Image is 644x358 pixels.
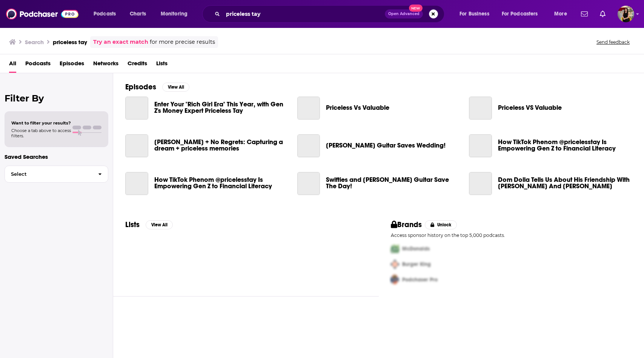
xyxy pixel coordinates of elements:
[154,177,288,189] a: How TikTok Phenom @pricelesstay Is Empowering Gen Z to Financial Literacy
[5,166,108,183] button: Select
[326,142,446,149] span: [PERSON_NAME] Guitar Saves Wedding!
[125,82,189,92] a: EpisodesView All
[5,153,108,160] p: Saved Searches
[385,9,423,18] button: Open AdvancedNew
[594,39,632,45] button: Send feedback
[498,104,562,111] a: Priceless VS Valuable
[154,101,288,114] a: Enter Your "Rich Girl Era" This Year, with Gen Z's Money Expert Priceless Tay
[297,97,320,120] a: Priceless Vs Valuable
[402,277,438,283] span: Podchaser Pro
[94,9,116,19] span: Podcasts
[11,120,71,126] span: Want to filter your results?
[209,5,452,23] div: Search podcasts, credits, & more...
[469,172,492,195] a: Dom Dolla Tells Us About His Friendship With Taylor Swift And Travis Kelce
[297,172,320,195] a: Swifties and Taylor's Guitar Save The Day!
[460,9,489,19] span: For Business
[454,8,499,20] button: open menu
[618,6,634,22] span: Logged in as cassey
[402,246,430,252] span: McDonalds
[161,9,188,19] span: Monitoring
[402,261,431,267] span: Burger King
[88,8,126,20] button: open menu
[388,241,402,257] img: First Pro Logo
[388,257,402,272] img: Second Pro Logo
[618,6,634,22] button: Show profile menu
[388,272,402,287] img: Third Pro Logo
[11,128,71,138] span: Choose a tab above to access filters.
[125,82,156,92] h2: Episodes
[154,139,288,152] a: Nicole + No Regrets: Capturing a dream + priceless memories
[597,8,609,20] a: Show notifications dropdown
[128,57,147,73] a: Credits
[5,172,92,177] span: Select
[326,177,460,189] span: Swifties and [PERSON_NAME] Guitar Save The Day!
[150,38,215,46] span: for more precise results
[578,8,591,20] a: Show notifications dropdown
[125,8,151,20] a: Charts
[60,57,84,73] a: Episodes
[391,220,422,229] h2: Brands
[125,172,148,195] a: How TikTok Phenom @pricelesstay Is Empowering Gen Z to Financial Literacy
[146,220,173,229] button: View All
[25,57,51,73] a: Podcasts
[549,8,576,20] button: open menu
[125,220,173,229] a: ListsView All
[154,139,288,152] span: [PERSON_NAME] + No Regrets: Capturing a dream + priceless memories
[498,177,632,189] span: Dom Dolla Tells Us About His Friendship With [PERSON_NAME] And [PERSON_NAME]
[25,38,44,46] h3: Search
[425,220,457,229] button: Unlock
[125,97,148,120] a: Enter Your "Rich Girl Era" This Year, with Gen Z's Money Expert Priceless Tay
[326,177,460,189] a: Swifties and Taylor's Guitar Save The Day!
[502,9,538,19] span: For Podcasters
[497,8,549,20] button: open menu
[125,134,148,157] a: Nicole + No Regrets: Capturing a dream + priceless memories
[498,177,632,189] a: Dom Dolla Tells Us About His Friendship With Taylor Swift And Travis Kelce
[554,9,567,19] span: More
[9,57,16,73] a: All
[326,104,389,111] a: Priceless Vs Valuable
[388,12,420,16] span: Open Advanced
[469,134,492,157] a: How TikTok Phenom @pricelesstay Is Empowering Gen Z to Financial Literacy
[130,9,146,19] span: Charts
[6,7,78,21] img: Podchaser - Follow, Share and Rate Podcasts
[93,38,148,46] a: Try an exact match
[125,220,140,229] h2: Lists
[326,142,446,149] a: Taylor's Guitar Saves Wedding!
[162,83,189,92] button: View All
[53,38,87,46] h3: priceless tay
[618,6,634,22] img: User Profile
[5,93,108,104] h2: Filter By
[297,134,320,157] a: Taylor's Guitar Saves Wedding!
[409,5,423,12] span: New
[93,57,118,73] a: Networks
[498,139,632,152] a: How TikTok Phenom @pricelesstay Is Empowering Gen Z to Financial Literacy
[469,97,492,120] a: Priceless VS Valuable
[391,232,632,238] p: Access sponsor history on the top 5,000 podcasts.
[156,57,168,73] a: Lists
[155,8,197,20] button: open menu
[223,8,385,20] input: Search podcasts, credits, & more...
